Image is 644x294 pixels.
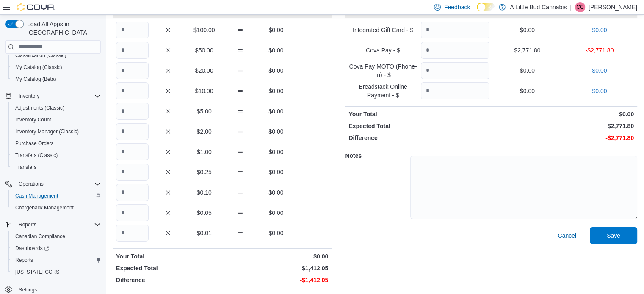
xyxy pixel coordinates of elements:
input: Quantity [116,184,149,201]
p: $0.00 [260,107,293,115]
a: Transfers (Classic) [12,150,61,160]
a: Inventory Count [12,115,55,125]
span: Inventory Count [12,115,101,125]
p: -$1,412.05 [224,276,329,284]
span: Reports [15,257,33,264]
span: CC [576,2,583,12]
a: Dashboards [8,242,104,254]
p: $0.00 [565,26,634,34]
span: Load All Apps in [GEOGRAPHIC_DATA] [24,20,101,37]
a: Adjustments (Classic) [12,103,68,113]
button: Adjustments (Classic) [8,102,104,114]
input: Quantity [421,42,489,59]
span: Transfers [15,164,36,170]
button: Inventory Manager (Classic) [8,126,104,137]
p: A Little Bud Cannabis [510,2,567,12]
p: $2,771.80 [493,122,634,130]
p: $0.00 [224,252,329,261]
span: Dark Mode [477,11,477,12]
span: Transfers [12,162,101,172]
span: My Catalog (Beta) [15,76,56,82]
span: Settings [19,286,37,293]
p: $1,412.05 [224,264,329,272]
input: Quantity [116,42,149,59]
span: Purchase Orders [15,140,54,147]
p: $0.00 [565,66,634,75]
button: My Catalog (Classic) [8,61,104,73]
span: Inventory Count [15,116,51,123]
p: $2.00 [188,127,221,136]
span: Operations [19,181,44,187]
button: Save [590,227,637,244]
p: Cova Pay MOTO (Phone-In) - $ [348,62,417,79]
a: Chargeback Management [12,203,77,213]
button: Operations [15,179,47,189]
span: [US_STATE] CCRS [15,269,59,275]
span: Operations [15,179,101,189]
p: $0.00 [260,188,293,197]
input: Dark Mode [477,3,495,11]
button: [US_STATE] CCRS [8,266,104,278]
button: Transfers (Classic) [8,149,104,161]
span: Dashboards [15,245,49,252]
p: $0.00 [260,66,293,75]
span: Reports [12,255,101,265]
button: Reports [2,219,104,231]
span: Transfers (Classic) [12,150,101,160]
button: Chargeback Management [8,202,104,214]
input: Quantity [116,143,149,160]
p: Expected Total [348,122,489,130]
span: Transfers (Classic) [15,152,58,159]
p: $0.00 [493,87,561,95]
span: Inventory Manager (Classic) [15,128,79,135]
p: $0.00 [260,209,293,217]
p: $2,771.80 [493,46,561,55]
input: Quantity [116,82,149,99]
p: $0.00 [260,168,293,176]
button: Classification (Classic) [8,49,104,61]
a: Purchase Orders [12,138,57,148]
p: $0.00 [565,87,634,95]
span: Cancel [558,231,576,240]
span: Chargeback Management [12,203,101,213]
div: Carolyn Cook [575,2,585,12]
p: $0.05 [188,209,221,217]
span: Reports [15,220,101,230]
p: $5.00 [188,107,221,115]
input: Quantity [116,62,149,79]
p: $10.00 [188,87,221,95]
span: Adjustments (Classic) [12,103,101,113]
p: Cova Pay - $ [348,46,417,55]
button: Inventory [15,91,43,101]
p: $20.00 [188,66,221,75]
span: Save [607,231,620,240]
span: Inventory [19,93,39,99]
p: Breadstack Online Payment - $ [348,82,417,99]
p: -$2,771.80 [565,46,634,55]
p: $0.00 [493,26,561,34]
span: Reports [19,221,36,228]
p: | [570,2,572,12]
input: Quantity [116,204,149,221]
button: Reports [8,254,104,266]
a: Transfers [12,162,40,172]
button: Transfers [8,161,104,173]
a: Reports [12,255,36,265]
span: My Catalog (Beta) [12,74,101,84]
button: Inventory [2,90,104,102]
p: Your Total [348,110,489,118]
p: Difference [348,134,489,142]
span: Dashboards [12,243,101,253]
p: $0.00 [493,110,634,118]
span: Canadian Compliance [12,231,101,242]
input: Quantity [116,164,149,181]
button: Canadian Compliance [8,231,104,242]
input: Quantity [116,123,149,140]
p: $0.01 [188,229,221,237]
input: Quantity [116,225,149,242]
p: $100.00 [188,26,221,34]
a: Canadian Compliance [12,231,69,242]
p: Difference [116,276,221,284]
input: Quantity [421,22,489,38]
p: $1.00 [188,148,221,156]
